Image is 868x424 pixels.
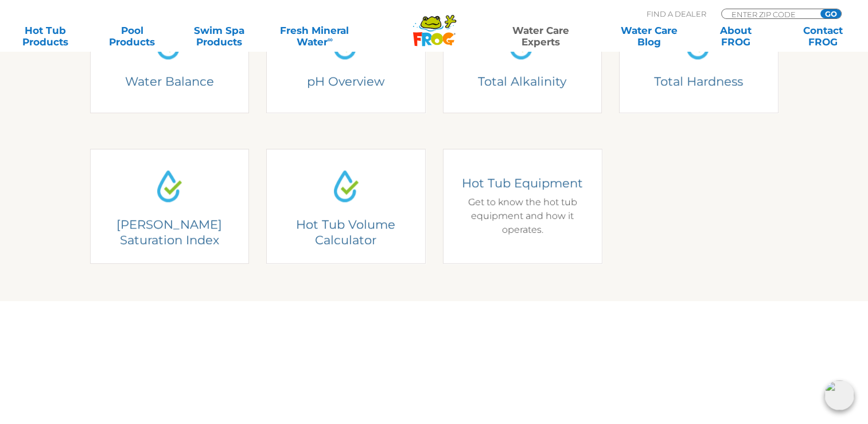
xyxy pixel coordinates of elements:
[789,25,857,48] a: ContactFROG
[325,22,367,64] img: Water Drop Icon
[678,22,720,64] img: Water Drop Icon
[283,217,409,248] h4: Hot Tub Volume Calculator
[328,35,333,44] sup: ∞
[90,149,250,264] a: Water Drop Icon[PERSON_NAME] Saturation Index[PERSON_NAME] Saturation IndexTest your water and fi...
[628,74,770,89] h4: Total Hardness
[615,25,683,48] a: Water CareBlog
[266,149,426,264] a: Water Drop IconHot Tub Volume CalculatorHot Tub Volume CalculatorFill out the form to calculate y...
[148,22,190,64] img: Water Drop Icon
[99,25,166,48] a: PoolProducts
[824,380,854,410] img: openIcon
[185,25,253,48] a: Swim SpaProducts
[275,74,417,89] h4: pH Overview
[702,25,770,48] a: AboutFROG
[451,74,593,89] h4: Total Alkalinity
[486,25,595,48] a: Water CareExperts
[11,25,79,48] a: Hot TubProducts
[501,22,543,64] img: Water Drop Icon
[148,165,190,207] img: Water Drop Icon
[647,9,706,19] p: Find A Dealer
[730,9,808,19] input: Zip Code Form
[443,149,602,264] a: Water Drop IconHot Tub EquipmentHot Tub EquipmentGet to know the hot tub equipment and how it ope...
[820,9,841,18] input: GO
[325,165,367,207] img: Water Drop Icon
[98,74,240,89] h4: Water Balance
[98,217,240,248] h4: [PERSON_NAME] Saturation Index
[273,25,357,48] a: Fresh MineralWater∞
